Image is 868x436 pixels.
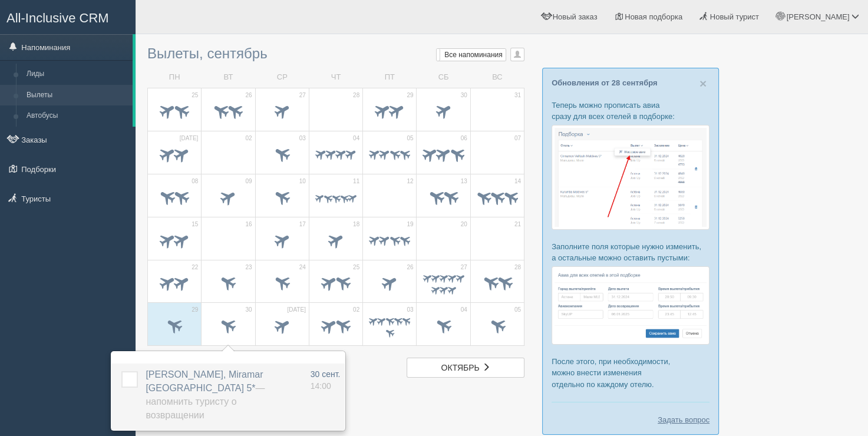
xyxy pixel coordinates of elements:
[180,134,198,143] span: [DATE]
[407,263,413,272] span: 26
[148,67,202,88] td: ПН
[514,306,521,314] span: 05
[461,306,467,314] span: 04
[299,263,306,272] span: 24
[552,100,709,122] p: Теперь можно прописать авиа сразу для всех отелей в подборке:
[553,12,598,21] span: Новый заказ
[444,51,503,59] span: Все напоминания
[699,77,707,90] button: Close
[299,177,306,186] span: 10
[407,220,413,229] span: 19
[353,220,359,229] span: 18
[461,91,467,100] span: 30
[353,134,359,143] span: 04
[552,78,657,87] a: Обновления от 28 сентября
[514,91,521,100] span: 31
[514,177,521,186] span: 14
[699,77,707,90] span: ×
[245,134,252,143] span: 02
[407,358,524,378] a: октябрь
[146,369,265,420] span: [PERSON_NAME], Miramar [GEOGRAPHIC_DATA] 5*
[552,241,709,263] p: Заполните поля которые нужно изменить, а остальные можно оставить пустыми:
[552,125,709,229] img: %D0%BF%D0%BE%D0%B4%D0%B1%D0%BE%D1%80%D0%BA%D0%B0-%D0%B0%D0%B2%D0%B8%D0%B0-1-%D1%81%D1%80%D0%BC-%D...
[363,67,417,88] td: ПТ
[441,363,479,372] span: октябрь
[353,91,359,100] span: 28
[407,306,413,314] span: 03
[514,263,521,272] span: 28
[21,64,133,85] a: Лиды
[192,306,198,314] span: 29
[461,220,467,229] span: 20
[514,220,521,229] span: 21
[625,12,682,21] span: Новая подборка
[21,85,133,106] a: Вылеты
[311,381,331,391] span: 14:00
[407,134,413,143] span: 05
[309,67,362,88] td: ЧТ
[311,368,341,392] a: 30 сент. 14:00
[245,220,252,229] span: 16
[353,263,359,272] span: 25
[192,220,198,229] span: 15
[6,11,109,25] span: All-Inclusive CRM
[658,414,709,425] a: Задать вопрос
[552,266,709,345] img: %D0%BF%D0%BE%D0%B4%D0%B1%D0%BE%D1%80%D0%BA%D0%B0-%D0%B0%D0%B2%D0%B8%D0%B0-2-%D1%81%D1%80%D0%BC-%D...
[470,67,524,88] td: ВС
[192,177,198,186] span: 08
[786,12,849,21] span: [PERSON_NAME]
[299,220,306,229] span: 17
[21,105,133,127] a: Автобусы
[461,177,467,186] span: 13
[311,369,341,379] span: 30 сент.
[287,306,305,314] span: [DATE]
[417,67,470,88] td: СБ
[146,383,265,420] span: — Напомнить туристу о возвращении
[192,263,198,272] span: 22
[1,1,135,33] a: All-Inclusive CRM
[245,91,252,100] span: 26
[514,134,521,143] span: 07
[192,91,198,100] span: 25
[255,67,309,88] td: СР
[461,134,467,143] span: 06
[245,263,252,272] span: 23
[202,67,255,88] td: ВТ
[245,306,252,314] span: 30
[552,356,709,389] p: После этого, при необходимости, можно внести изменения отдельно по каждому отелю.
[147,46,524,61] h3: Вылеты, сентябрь
[146,369,265,420] a: [PERSON_NAME], Miramar [GEOGRAPHIC_DATA] 5*— Напомнить туристу о возвращении
[353,177,359,186] span: 11
[461,263,467,272] span: 27
[299,91,306,100] span: 27
[407,91,413,100] span: 29
[407,177,413,186] span: 12
[353,306,359,314] span: 02
[710,12,759,21] span: Новый турист
[245,177,252,186] span: 09
[299,134,306,143] span: 03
